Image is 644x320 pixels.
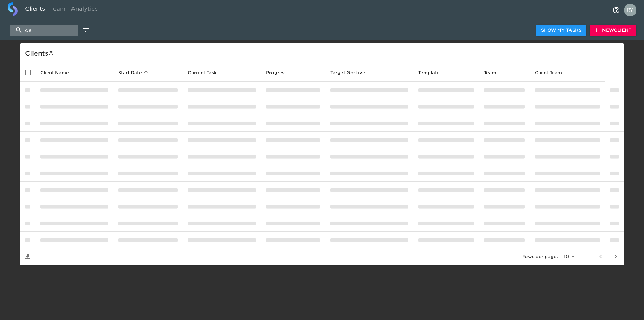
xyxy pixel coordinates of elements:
[20,63,624,265] table: enhanced table
[608,249,623,264] button: next page
[484,69,504,76] span: Team
[47,2,68,18] a: Team
[418,69,448,76] span: Template
[68,2,100,18] a: Analytics
[535,69,570,76] span: Client Team
[8,2,18,16] img: logo
[266,69,295,76] span: Progress
[624,4,636,16] img: Profile
[10,25,78,36] input: search
[330,69,365,76] span: Calculated based on the start date and the duration of all Tasks contained in this Hub.
[541,26,581,34] span: Show My Tasks
[80,25,91,36] button: edit
[188,69,225,76] span: Current Task
[560,252,577,262] select: rows per page
[595,26,631,34] span: New Client
[25,48,621,58] div: Client s
[188,69,217,76] span: This is the next Task in this Hub that should be completed
[40,69,77,76] span: Client Name
[521,253,558,260] p: Rows per page:
[330,69,373,76] span: Target Go-Live
[23,2,47,18] a: Clients
[118,69,150,76] span: Start Date
[20,249,35,264] button: Save List
[609,3,624,18] button: notifications
[590,25,636,36] button: NewClient
[536,25,586,36] button: Show My Tasks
